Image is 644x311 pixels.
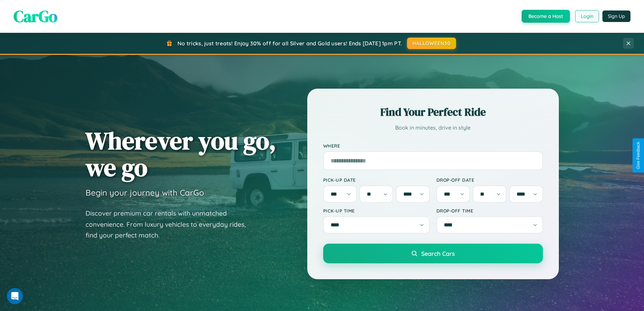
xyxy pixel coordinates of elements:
[636,142,641,169] div: Give Feedback
[86,187,204,198] h3: Begin your journey with CarGo
[323,143,543,149] label: Where
[602,10,630,22] button: Sign Up
[323,177,430,183] label: Pick-up Date
[436,177,543,183] label: Drop-off Date
[323,105,543,119] h2: Find Your Perfect Ride
[7,288,23,304] iframe: Intercom live chat
[323,123,543,133] p: Book in minutes, drive in style
[421,250,455,257] span: Search Cars
[407,38,456,49] button: HALLOWEEN30
[323,244,543,263] button: Search Cars
[436,208,543,214] label: Drop-off Time
[14,5,57,27] span: CarGo
[323,208,430,214] label: Pick-up Time
[86,208,255,241] p: Discover premium car rentals with unmatched convenience. From luxury vehicles to everyday rides, ...
[522,10,570,23] button: Become a Host
[575,10,599,22] button: Login
[177,40,402,47] span: No tricks, just treats! Enjoy 30% off for all Silver and Gold users! Ends [DATE] 1pm PT.
[86,127,276,181] h1: Wherever you go, we go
